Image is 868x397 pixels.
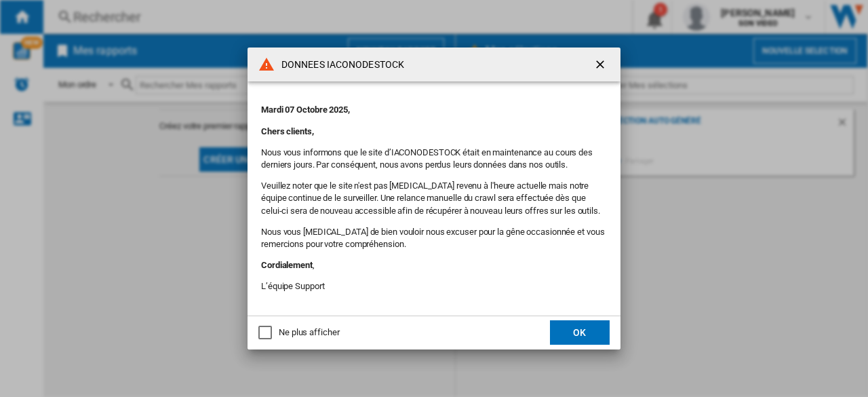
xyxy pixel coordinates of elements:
[261,147,607,171] p: Nous vous informons que le site d’IACONODESTOCK était en maintenance au cours des derniers jours....
[261,226,607,250] p: Nous vous [MEDICAL_DATA] de bien vouloir nous excuser pour la gêne occasionnée et vous remercions...
[261,105,350,115] b: Mardi 07 Octobre 2025,
[279,326,339,339] div: Ne plus afficher
[261,260,313,270] b: Cordialement
[588,51,615,78] button: getI18NText('BUTTONS.CLOSE_DIALOG')
[261,259,607,271] p: ,
[550,320,610,345] button: OK
[593,58,610,74] ng-md-icon: getI18NText('BUTTONS.CLOSE_DIALOG')
[261,126,314,136] b: Chers clients,
[275,58,404,72] h4: DONNEES IACONODESTOCK
[258,326,339,339] md-checkbox: Ne plus afficher
[261,280,607,292] p: L’équipe Support
[261,180,607,217] p: Veuillez noter que le site n'est pas [MEDICAL_DATA] revenu à l'heure actuelle mais notre équipe c...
